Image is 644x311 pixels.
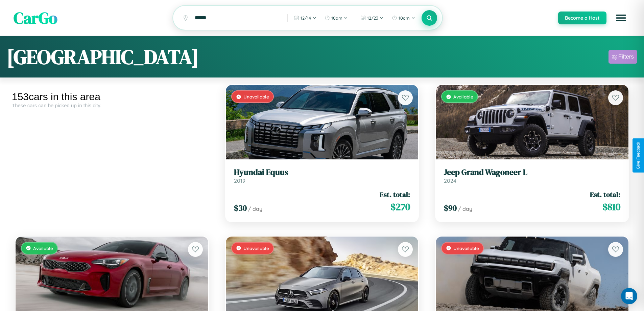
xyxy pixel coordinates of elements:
span: 10am [399,15,410,21]
h1: [GEOGRAPHIC_DATA] [7,43,199,71]
span: / day [248,205,262,212]
span: 12 / 14 [301,15,311,21]
h3: Hyundai Equus [234,168,410,177]
span: Unavailable [243,94,269,99]
div: These cars can be picked up in this city. [12,103,212,108]
div: 153 cars in this area [12,91,212,103]
span: 12 / 23 [367,15,378,21]
button: Become a Host [558,12,606,24]
span: $ 90 [444,202,457,214]
a: Hyundai Equus2019 [234,168,410,184]
span: CarGo [14,7,57,29]
button: 10am [388,13,419,23]
button: Open menu [612,8,630,27]
div: Open Intercom Messenger [621,288,637,304]
span: Available [33,245,53,251]
button: 12/14 [290,13,320,23]
span: Available [453,94,473,99]
button: 12/23 [357,13,387,23]
span: 2024 [444,177,456,184]
span: $ 270 [390,200,410,214]
span: $ 810 [602,200,620,214]
span: 2019 [234,177,245,184]
button: Filters [609,50,637,64]
button: 10am [321,13,351,23]
span: $ 30 [234,202,247,214]
span: Est. total: [380,190,410,199]
span: Unavailable [243,245,269,251]
h3: Jeep Grand Wagoneer L [444,168,620,177]
span: 10am [331,15,342,21]
div: Give Feedback [636,142,641,169]
a: Jeep Grand Wagoneer L2024 [444,168,620,184]
span: Unavailable [453,245,479,251]
span: Est. total: [590,190,620,199]
div: Filters [618,53,634,60]
span: / day [458,205,472,212]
